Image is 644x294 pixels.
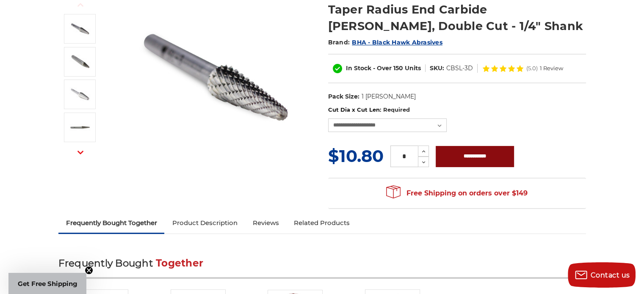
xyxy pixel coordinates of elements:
[393,64,403,72] span: 150
[8,273,86,294] div: Get Free ShippingClose teaser
[69,51,91,72] img: Taper radius end double cut carbide burr - 1/4 inch shank
[540,66,563,71] span: 1 Review
[69,84,91,105] img: SL-4D taper shape carbide burr with 1/4 inch shank
[164,214,245,232] a: Product Description
[85,266,93,275] button: Close teaser
[18,280,77,288] span: Get Free Shipping
[328,38,350,46] span: Brand:
[352,38,442,46] a: BHA - Black Hawk Abrasives
[383,106,409,113] small: Required
[568,262,636,288] button: Contact us
[328,92,359,101] dt: Pack Size:
[346,64,371,72] span: In Stock
[526,66,538,71] span: (5.0)
[69,18,91,39] img: Taper with radius end carbide bur 1/4" shank
[328,1,586,34] h1: Taper Radius End Carbide [PERSON_NAME], Double Cut - 1/4" Shank
[69,117,91,138] img: SL-3 taper radius end shape carbide burr 1/4" shank
[286,214,357,232] a: Related Products
[405,64,421,72] span: Units
[328,106,586,114] label: Cut Dia x Cut Len:
[361,92,415,101] dd: 1 [PERSON_NAME]
[58,257,153,269] span: Frequently Bought
[591,271,630,279] span: Contact us
[373,64,392,72] span: - Over
[58,214,165,232] a: Frequently Bought Together
[245,214,286,232] a: Reviews
[430,64,444,73] dt: SKU:
[328,146,384,166] span: $10.80
[386,185,528,202] span: Free Shipping on orders over $149
[446,64,473,73] dd: CBSL-3D
[70,143,91,161] button: Next
[156,257,203,269] span: Together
